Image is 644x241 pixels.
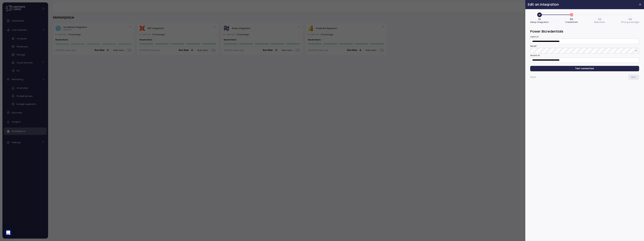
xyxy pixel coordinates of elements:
[528,3,636,6] h2: Edit an integration
[594,12,605,24] button: 303Metadata
[628,18,632,20] span: 04
[621,12,639,24] button: 404Pricing & Budget
[570,18,573,20] span: 02
[4,228,13,237] div: Open Intercom Messenger
[575,66,594,71] span: Test connection
[530,29,639,34] h3: Power BI credentials
[530,66,639,71] button: Test connection
[530,12,549,24] button: 01Setup integration
[598,18,601,20] span: 03
[621,21,639,23] span: Pricing & Budget
[565,12,578,24] button: 202Credentials
[530,75,536,80] span: Back
[568,12,575,18] span: 2
[565,21,578,23] span: Credentials
[627,12,633,18] span: 4
[631,75,636,80] span: Next
[530,21,549,23] span: Setup integration
[596,12,603,18] span: 3
[628,74,639,80] button: Next
[538,18,541,20] span: 01
[594,21,605,23] span: Metadata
